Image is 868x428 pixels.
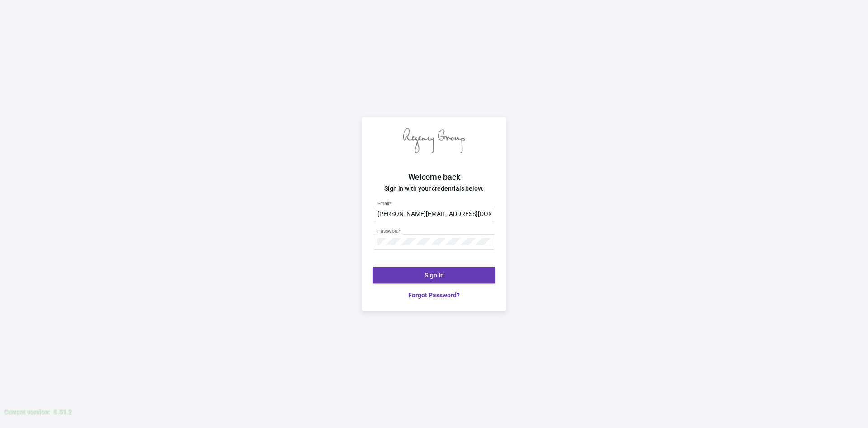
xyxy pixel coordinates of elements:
[4,407,50,417] div: Current version:
[373,267,495,283] button: Sign In
[425,272,444,279] span: Sign In
[403,128,465,154] img: Regency Group logo
[362,183,506,194] h4: Sign in with your credentials below.
[53,407,71,417] div: 0.51.2
[362,171,506,183] h2: Welcome back
[373,291,495,300] a: Forgot Password?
